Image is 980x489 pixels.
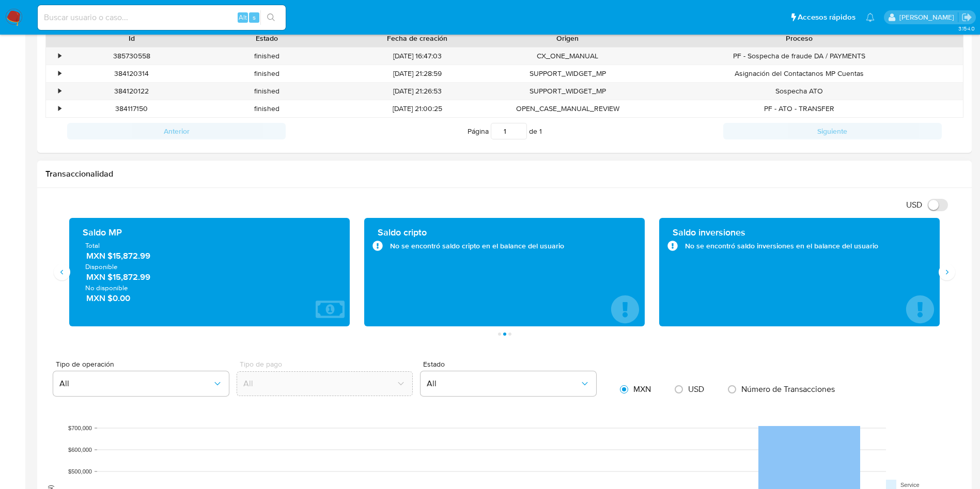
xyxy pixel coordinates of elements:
input: Buscar usuario o caso... [38,11,286,24]
div: • [58,51,61,61]
div: Estado [207,33,328,43]
div: [DATE] 21:00:25 [335,100,500,117]
button: Anterior [67,123,286,139]
span: 3.154.0 [958,24,975,33]
div: finished [199,65,335,82]
div: CX_ONE_MANUAL [500,48,635,65]
div: SUPPORT_WIDGET_MP [500,83,635,100]
div: PF - ATO - TRANSFER [635,100,963,117]
div: [DATE] 21:26:53 [335,83,500,100]
div: Proceso [643,33,956,43]
span: 1 [539,126,542,136]
p: ivonne.perezonofre@mercadolibre.com.mx [899,12,958,22]
div: • [58,104,61,114]
div: Origen [507,33,628,43]
div: 384117150 [64,100,199,117]
span: Alt [239,12,247,22]
button: Siguiente [723,123,942,139]
div: 385730558 [64,48,199,65]
a: Notificaciones [866,13,875,22]
div: 384120314 [64,65,199,82]
span: Accesos rápidos [798,12,855,23]
div: OPEN_CASE_MANUAL_REVIEW [500,100,635,117]
div: [DATE] 21:28:59 [335,65,500,82]
h1: Transaccionalidad [45,169,963,179]
div: Asignación del Contactanos MP Cuentas [635,65,963,82]
div: SUPPORT_WIDGET_MP [500,65,635,82]
div: 384120122 [64,83,199,100]
div: PF - Sospecha de fraude DA / PAYMENTS [635,48,963,65]
div: [DATE] 16:47:03 [335,48,500,65]
div: finished [199,100,335,117]
span: Página de [468,123,542,139]
div: finished [199,48,335,65]
div: Sospecha ATO [635,83,963,100]
div: Fecha de creación [342,33,493,43]
button: search-icon [260,10,282,25]
div: • [58,86,61,96]
div: Id [71,33,192,43]
span: s [253,12,256,22]
a: Salir [961,12,972,23]
div: finished [199,83,335,100]
div: • [58,69,61,78]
